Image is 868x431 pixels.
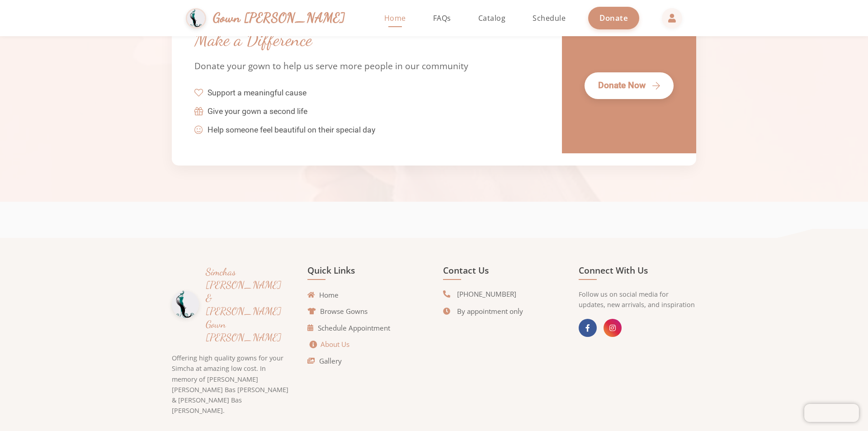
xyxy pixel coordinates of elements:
span: Give your gown a second life [208,105,307,117]
a: Schedule Appointment [307,323,390,333]
span: Schedule [533,13,566,23]
span: Home [384,13,406,23]
span: Help someone feel beautiful on their special day [208,124,375,136]
span: FAQs [433,13,451,23]
span: Catalog [478,13,506,23]
a: Home [307,290,339,300]
h4: Connect With Us [579,265,696,280]
p: Follow us on social media for updates, new arrivals, and inspiration [579,289,696,310]
span: Donate [599,13,628,23]
h2: Make a Difference [194,28,539,50]
span: By appointment only [457,306,523,317]
span: Support a meaningful cause [208,87,307,99]
span: [PHONE_NUMBER] [457,289,516,299]
a: Browse Gowns [307,306,368,317]
h3: Simchas [PERSON_NAME] & [PERSON_NAME] Gown [PERSON_NAME] [206,265,289,344]
p: Offering high quality gowns for your Simcha at amazing low cost. In memory of [PERSON_NAME] [PERS... [172,353,289,415]
a: Gallery [307,356,342,366]
img: Gown Gmach Logo [186,8,206,28]
p: Donate your gown to help us serve more people in our community [194,59,539,73]
h4: Contact Us [443,265,561,280]
a: Gown [PERSON_NAME] [186,6,354,31]
a: Donate Now [585,72,674,99]
a: Donate [588,7,639,29]
span: Donate Now [598,79,646,92]
h4: Quick Links [307,265,425,280]
span: Gown [PERSON_NAME] [213,8,345,28]
a: About Us [310,339,349,350]
img: Gown Gmach Logo [172,291,199,318]
iframe: Chatra live chat [804,404,859,422]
